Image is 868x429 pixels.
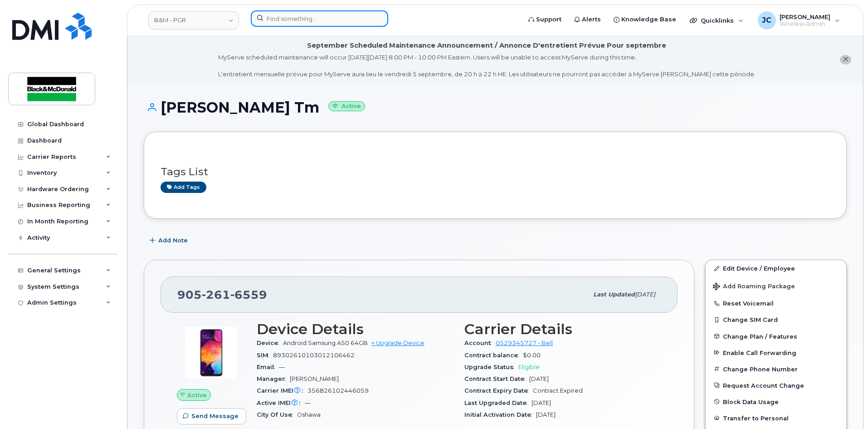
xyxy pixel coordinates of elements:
[593,291,635,298] span: Last updated
[523,352,541,359] span: $0.00
[257,340,283,346] span: Device
[706,345,846,361] button: Enable Call Forwarding
[464,375,529,382] span: Contract Start Date
[158,236,188,245] span: Add Note
[257,364,279,370] span: Email
[706,394,846,410] button: Block Data Usage
[144,99,847,115] h1: [PERSON_NAME] Tm
[144,232,195,249] button: Add Note
[464,364,518,370] span: Upgrade Status
[307,41,666,50] div: September Scheduled Maintenance Announcement / Annonce D'entretient Prévue Pour septembre
[305,399,311,406] span: —
[840,55,851,64] button: close notification
[307,387,369,394] span: 356826102446059
[257,387,307,394] span: Carrier IMEI
[464,352,523,359] span: Contract balance
[529,375,549,382] span: [DATE]
[161,182,206,193] a: Add tags
[257,399,305,406] span: Active IMEI
[706,377,846,394] button: Request Account Change
[706,260,846,276] a: Edit Device / Employee
[177,288,267,301] span: 905
[496,340,553,346] a: 0529345727 - Bell
[706,311,846,328] button: Change SIM Card
[464,321,661,337] h3: Carrier Details
[297,411,321,418] span: Oshawa
[706,295,846,311] button: Reset Voicemail
[202,288,230,301] span: 261
[230,288,267,301] span: 6559
[464,411,536,418] span: Initial Activation Date
[635,291,655,298] span: [DATE]
[187,391,207,399] span: Active
[257,411,297,418] span: City Of Use
[257,375,290,382] span: Manager
[218,53,756,79] div: MyServe scheduled maintenance will occur [DATE][DATE] 8:00 PM - 10:00 PM Eastern. Users will be u...
[518,364,540,370] span: Eligible
[161,166,830,178] h3: Tags List
[706,361,846,377] button: Change Phone Number
[279,364,285,370] span: —
[533,387,583,394] span: Contract Expired
[464,387,533,394] span: Contract Expiry Date
[706,328,846,345] button: Change Plan / Features
[177,408,246,424] button: Send Message
[706,410,846,426] button: Transfer to Personal
[713,283,795,291] span: Add Roaming Package
[191,412,239,420] span: Send Message
[532,399,551,406] span: [DATE]
[257,321,454,337] h3: Device Details
[283,340,368,346] span: Android Samsung A50 64GB
[464,340,496,346] span: Account
[371,340,424,346] a: + Upgrade Device
[257,352,273,359] span: SIM
[464,399,532,406] span: Last Upgraded Date
[290,375,339,382] span: [PERSON_NAME]
[723,349,796,356] span: Enable Call Forwarding
[706,276,846,295] button: Add Roaming Package
[184,325,239,380] img: image20231002-3703462-1qu0sfr.jpeg
[273,352,355,359] span: 89302610103012106462
[328,101,365,112] small: Active
[723,333,797,340] span: Change Plan / Features
[536,411,556,418] span: [DATE]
